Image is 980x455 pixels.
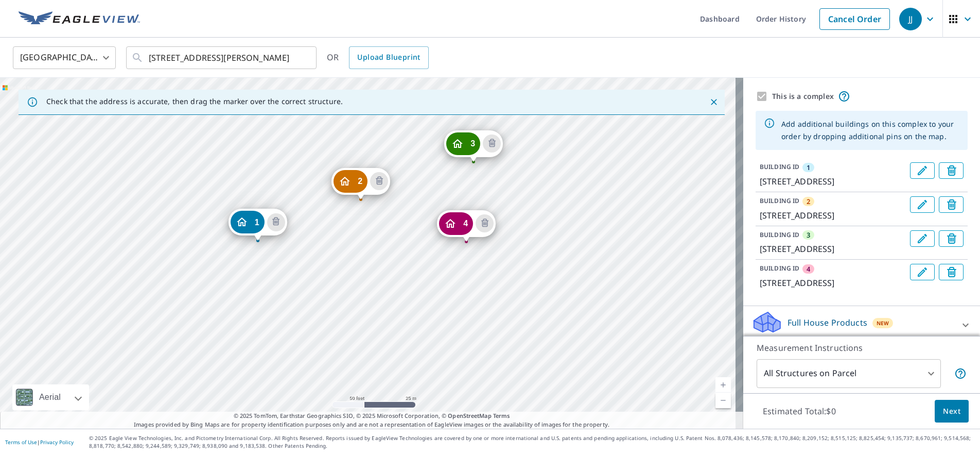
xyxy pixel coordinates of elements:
p: BUILDING ID [760,162,799,171]
span: Your report will include each building or structure inside the parcel boundary. In some cases, du... [954,367,967,380]
span: Next [943,405,960,418]
p: BUILDING ID [760,230,799,239]
button: Delete building 2 [939,196,964,213]
span: 3 [807,230,810,240]
button: Edit building 2 [910,196,935,213]
button: Close [707,95,721,109]
button: Delete building 1 [267,213,285,231]
span: 4 [463,220,468,227]
span: 1 [807,163,810,172]
div: Add additional buildings on this complex to your order by dropping additional pins on the map. [781,114,959,147]
span: 1 [255,218,259,226]
button: Delete building 3 [483,134,501,153]
span: © 2025 TomTom, Earthstar Geographics SIO, © 2025 Microsoft Corporation, © [234,412,510,420]
div: All Structures on Parcel [757,359,941,388]
p: [STREET_ADDRESS] [760,243,906,255]
span: Upload Blueprint [357,51,420,64]
p: [STREET_ADDRESS] [760,209,906,222]
a: Upload Blueprint [349,46,428,69]
button: Edit building 3 [910,230,935,247]
div: [GEOGRAPHIC_DATA] [13,43,116,72]
p: BUILDING ID [760,264,799,273]
div: Dropped pin, building 4, Residential property, 612 Cloverleaf Dr Wylie, TX 75098 [437,210,496,242]
button: Delete building 3 [939,230,964,247]
div: Full House ProductsNew [751,310,972,340]
button: Edit building 4 [910,264,935,280]
p: BUILDING ID [760,196,799,205]
a: Cancel Order [819,8,890,30]
p: Full House Products [787,316,867,329]
label: This is a complex [772,91,834,102]
p: © 2025 Eagle View Technologies, Inc. and Pictometry International Corp. All Rights Reserved. Repo... [89,434,975,450]
img: EV Logo [19,11,140,27]
span: 2 [358,177,362,185]
a: Terms [493,412,510,419]
span: 2 [807,197,810,206]
button: Edit building 1 [910,162,935,179]
div: JJ [899,8,922,30]
p: [STREET_ADDRESS] [760,175,906,188]
p: Check that the address is accurate, then drag the marker over the correct structure. [46,97,343,106]
div: Dropped pin, building 3, Residential property, 2717 Applewood Way Wylie, TX 75098 [444,130,503,162]
a: Current Level 19, Zoom Out [715,393,731,408]
p: Estimated Total: $0 [755,400,844,423]
p: [STREET_ADDRESS] [760,277,906,289]
p: Measurement Instructions [757,342,967,354]
span: 3 [470,140,475,147]
div: Dropped pin, building 2, Residential property, 2729 Applewood Way Wylie, TX 75098 [331,168,390,200]
button: Delete building 2 [370,172,388,190]
a: OpenStreetMap [448,412,491,419]
a: Current Level 19, Zoom In [715,377,731,393]
button: Delete building 4 [476,214,494,232]
p: | [5,439,74,445]
div: Dropped pin, building 1, Residential property, 625 Oakridge Dr Wylie, TX 75098 [229,209,287,241]
input: Search by address or latitude-longitude [149,43,295,72]
a: Privacy Policy [40,439,74,446]
div: OR [327,46,429,69]
button: Delete building 4 [939,264,964,280]
span: New [877,319,889,327]
div: Aerial [12,384,89,410]
span: 4 [807,264,810,274]
button: Next [935,400,969,423]
div: Aerial [36,384,64,410]
a: Terms of Use [5,439,37,446]
button: Delete building 1 [939,162,964,179]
